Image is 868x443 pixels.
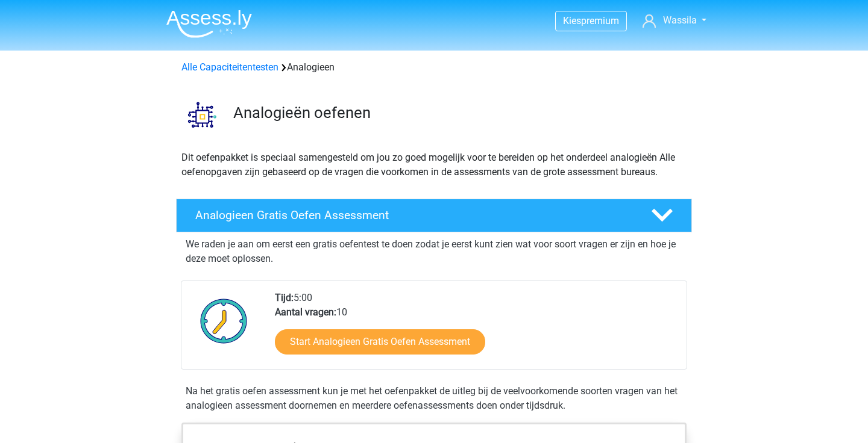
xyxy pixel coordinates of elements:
[171,199,697,232] a: Analogieen Gratis Oefen Assessment
[181,384,687,413] div: Na het gratis oefen assessment kun je met het oefenpakket de uitleg bij de veelvoorkomende soorte...
[663,14,697,26] span: Wassila
[193,291,254,351] img: Klok
[275,306,336,318] b: Aantal vragen:
[233,104,682,122] h3: Analogieën oefenen
[275,292,294,303] b: Tijd:
[186,237,682,266] p: We raden je aan om eerst een gratis oefentest te doen zodat je eerst kunt zien wat voor soort vra...
[556,13,626,29] a: Kiespremium
[181,61,278,73] a: Alle Capaciteitentesten
[177,89,228,140] img: analogieen
[166,10,252,38] img: Assessly
[195,208,632,222] h4: Analogieen Gratis Oefen Assessment
[275,329,485,355] a: Start Analogieen Gratis Oefen Assessment
[638,13,711,28] a: Wassila
[581,15,619,26] span: premium
[181,150,687,179] p: Dit oefenpakket is speciaal samengesteld om jou zo goed mogelijk voor te bereiden op het onderdee...
[563,15,581,26] span: Kies
[177,60,691,75] div: Analogieen
[266,291,686,369] div: 5:00 10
